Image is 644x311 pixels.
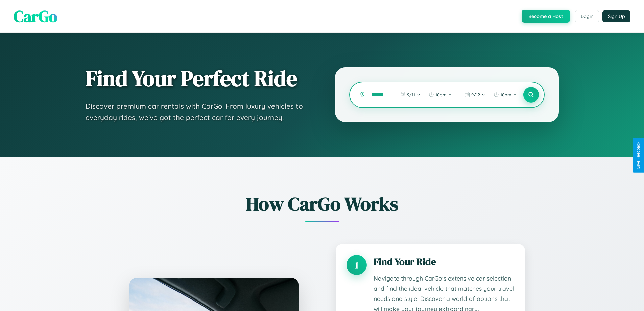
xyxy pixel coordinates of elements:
div: Give Feedback [636,142,641,169]
span: CarGo [14,5,57,27]
button: 10am [490,89,520,100]
span: 10am [435,92,447,97]
button: Login [575,10,599,22]
button: Sign Up [602,10,630,22]
span: 10am [500,92,511,97]
button: 9/11 [397,89,424,100]
h3: Find Your Ride [374,255,514,268]
span: 9 / 11 [407,92,415,97]
h1: Find Your Perfect Ride [86,67,308,90]
div: 1 [347,255,367,275]
button: 10am [425,89,455,100]
p: Discover premium car rentals with CarGo. From luxury vehicles to everyday rides, we've got the pe... [86,101,308,123]
h2: How CarGo Works [119,191,525,217]
span: 9 / 12 [471,92,480,97]
button: Become a Host [522,10,570,23]
button: 9/12 [461,89,489,100]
